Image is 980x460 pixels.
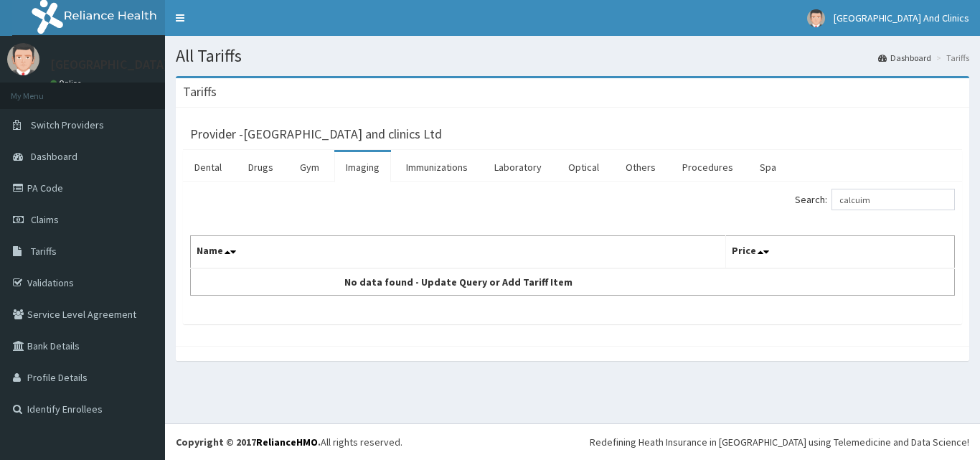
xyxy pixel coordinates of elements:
[237,152,285,182] a: Drugs
[878,52,931,64] a: Dashboard
[7,43,39,75] img: User Image
[483,152,553,182] a: Laboratory
[176,47,969,65] h1: All Tariffs
[831,189,955,210] input: Search:
[191,236,726,269] th: Name
[614,152,667,182] a: Others
[31,118,104,131] span: Switch Providers
[933,52,969,64] li: Tariffs
[590,435,969,449] div: Redefining Heath Insurance in [GEOGRAPHIC_DATA] using Telemedicine and Data Science!
[176,436,321,449] strong: Copyright © 2017 .
[334,152,391,182] a: Imaging
[50,78,85,88] a: Online
[31,150,77,163] span: Dashboard
[671,152,745,182] a: Procedures
[288,152,331,182] a: Gym
[725,236,955,269] th: Price
[795,189,955,210] label: Search:
[165,423,980,460] footer: All rights reserved.
[31,213,59,226] span: Claims
[395,152,479,182] a: Immunizations
[807,9,825,27] img: User Image
[748,152,788,182] a: Spa
[50,58,232,71] p: [GEOGRAPHIC_DATA] And Clinics
[256,436,318,449] a: RelianceHMO
[834,11,969,24] span: [GEOGRAPHIC_DATA] And Clinics
[190,128,442,141] h3: Provider - [GEOGRAPHIC_DATA] and clinics Ltd
[191,268,726,296] td: No data found - Update Query or Add Tariff Item
[183,152,233,182] a: Dental
[557,152,611,182] a: Optical
[183,85,217,98] h3: Tariffs
[31,245,57,258] span: Tariffs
